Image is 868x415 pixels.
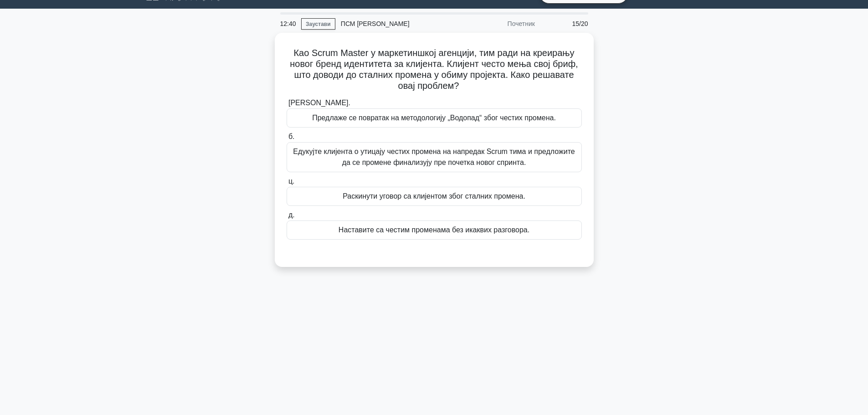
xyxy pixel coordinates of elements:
font: Наставите са честим променама без икаквих разговора. [339,226,529,234]
font: 12:40 [280,20,296,27]
font: [PERSON_NAME]. [288,99,350,107]
font: Раскинути уговор са клијентом због сталних промена. [343,192,525,200]
font: Заустави [306,21,331,27]
a: Заустави [301,18,335,30]
font: Едукујте клијента о утицају честих промена на напредак Scrum тима и предложите да се промене фина... [293,148,575,166]
font: 15/20 [572,20,588,27]
font: Предлаже се повратак на методологију „Водопад“ због честих промена. [312,114,556,122]
font: б. [288,133,295,140]
font: д. [288,211,295,219]
font: ПСМ [PERSON_NAME] [341,20,410,27]
font: Као Scrum Master у маркетиншкој агенцији, тим ради на креирању новог бренд идентитета за клијента... [290,48,578,91]
font: ц. [288,177,295,185]
font: Почетник [508,20,535,27]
